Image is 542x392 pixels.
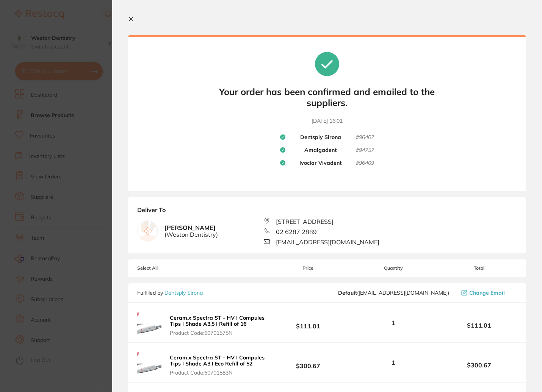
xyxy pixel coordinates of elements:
span: Product Code: 60701583N [170,370,268,376]
span: [EMAIL_ADDRESS][DOMAIN_NAME] [276,239,379,245]
b: $111.01 [441,322,517,329]
b: $111.01 [270,316,346,330]
img: MHNsenJ5YQ [137,311,161,335]
b: Your order has been confirmed and emailed to the suppliers. [213,86,441,108]
small: # 94757 [356,147,374,154]
img: NXRyajF6MQ [137,350,161,375]
b: Deliver To [137,206,517,218]
small: # 96407 [356,134,374,141]
span: Select All [137,265,213,271]
span: ( Weston Dentistry ) [164,231,218,238]
time: [DATE] 16:01 [312,117,343,125]
button: Ceram.x Spectra ST - HV I Compules Tips I Shade A3.5 I Refill of 16 Product Code:60701575N [168,314,270,336]
span: 02 6287 2889 [276,228,317,235]
span: [STREET_ADDRESS] [276,218,334,225]
a: Dentsply Sirona [164,289,203,296]
span: Total [441,265,517,271]
span: 1 [392,359,395,366]
span: 1 [392,319,395,326]
span: Quantity [346,265,441,271]
b: Default [338,289,357,296]
small: # 96409 [356,160,374,167]
b: Amalgadent [305,147,337,154]
img: empty.jpg [138,221,158,241]
b: $300.67 [270,356,346,370]
button: Change Email [459,289,517,296]
b: Dentsply Sirona [300,134,341,141]
b: [PERSON_NAME] [164,224,218,238]
button: Ceram.x Spectra ST - HV I Compules Tips I Shade A3 I Eco Refill of 52 Product Code:60701583N [168,354,270,376]
b: Ceram.x Spectra ST - HV I Compules Tips I Shade A3 I Eco Refill of 52 [170,354,265,367]
span: Price [270,265,346,271]
p: Fulfilled by [137,290,203,296]
span: Change Email [469,290,505,296]
b: Ceram.x Spectra ST - HV I Compules Tips I Shade A3.5 I Refill of 16 [170,314,265,327]
b: Ivoclar Vivadent [300,160,342,167]
b: $300.67 [441,362,517,369]
span: Product Code: 60701575N [170,330,268,336]
span: clientservices@dentsplysirona.com [338,290,449,296]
